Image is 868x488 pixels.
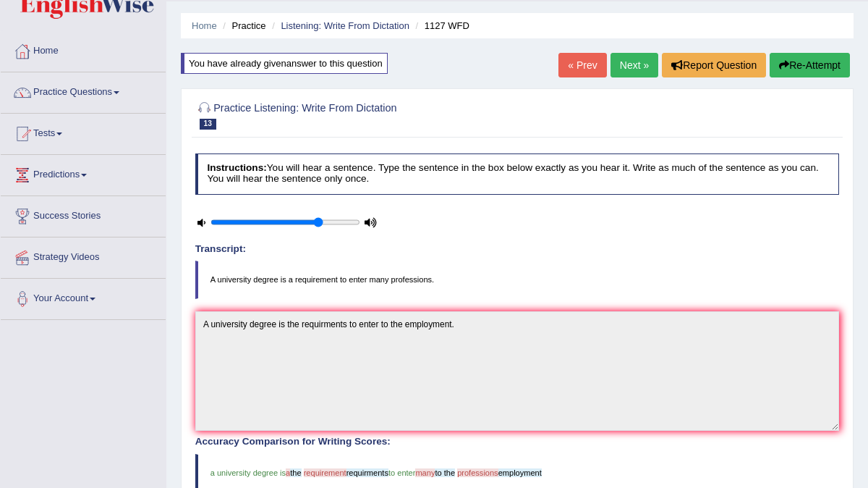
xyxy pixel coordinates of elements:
h2: Practice Listening: Write From Dictation [195,99,595,130]
a: Success Stories [1,196,166,232]
a: Home [1,31,166,67]
blockquote: A university degree is a requirement to enter many professions. [195,261,840,298]
div: You have already given answer to this question [181,53,388,74]
span: 13 [200,119,216,130]
h4: Transcript: [195,244,840,255]
a: Strategy Videos [1,237,166,274]
a: Listening: Write From Dictation [281,20,409,31]
li: 1127 WFD [412,19,469,33]
a: Practice Questions [1,72,166,109]
a: Next » [610,53,658,77]
a: Predictions [1,155,166,191]
span: to enter [388,468,415,477]
span: many [415,468,435,477]
a: Home [192,20,217,31]
span: requirments [346,468,388,477]
span: requirement [304,468,346,477]
a: « Prev [558,53,606,77]
span: professions [457,468,498,477]
h4: You will hear a sentence. Type the sentence in the box below exactly as you hear it. Write as muc... [195,153,840,195]
a: Your Account [1,279,166,315]
span: to the [435,468,455,477]
span: a [286,468,290,477]
button: Re-Attempt [770,53,850,77]
button: Report Question [662,53,766,77]
span: the [290,468,301,477]
h4: Accuracy Comparison for Writing Scores: [195,437,840,447]
a: Tests [1,114,166,150]
li: Practice [219,19,265,33]
b: Instructions: [207,162,266,173]
span: employment [498,468,542,477]
span: a university degree is [210,468,286,477]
